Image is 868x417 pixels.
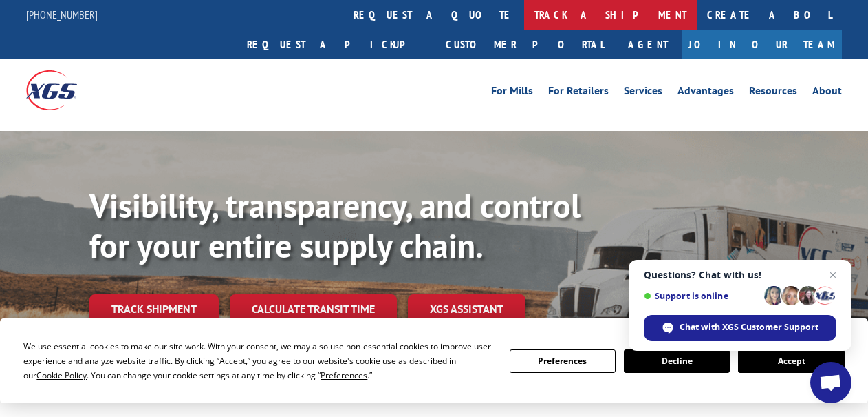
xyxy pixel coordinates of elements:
a: Agent [614,30,682,59]
a: Join Our Team [682,30,842,59]
div: Open chat [810,362,851,403]
a: Advantages [677,85,734,101]
a: XGS ASSISTANT [408,294,525,324]
span: Close chat [825,267,841,283]
b: Visibility, transparency, and control for your entire supply chain. [89,184,581,267]
span: Support is online [644,291,759,301]
a: Calculate transit time [230,294,397,324]
span: Chat with XGS Customer Support [680,321,818,334]
a: Customer Portal [435,30,614,59]
div: Chat with XGS Customer Support [644,315,836,341]
a: About [812,85,842,101]
span: Questions? Chat with us! [644,269,836,281]
a: For Mills [491,85,533,101]
a: Request a pickup [237,30,435,59]
a: [PHONE_NUMBER] [26,8,98,21]
span: Preferences [321,369,367,381]
button: Preferences [510,349,616,373]
a: Resources [749,85,797,101]
span: Cookie Policy [36,369,87,381]
a: For Retailers [548,85,609,101]
a: Services [624,85,662,101]
div: We use essential cookies to make our site work. With your consent, we may also use non-essential ... [23,339,492,383]
a: Track shipment [89,294,219,323]
button: Accept [738,349,844,373]
button: Decline [624,349,730,373]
